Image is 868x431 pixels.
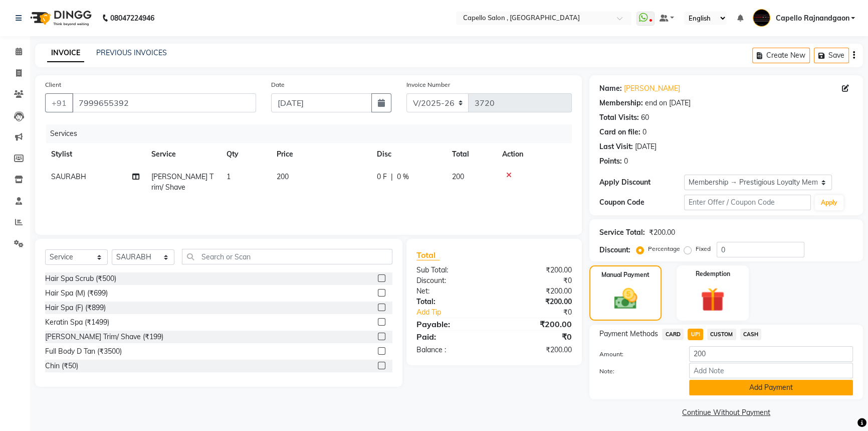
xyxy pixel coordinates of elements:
[592,367,682,376] label: Note:
[494,265,579,275] div: ₹200.00
[221,143,271,166] th: Qty
[110,4,154,32] b: 08047224946
[182,249,392,264] input: Search or Scan
[599,197,684,208] div: Coupon Code
[753,9,770,27] img: Capello Rajnandgaon
[642,127,646,137] div: 0
[277,172,289,181] span: 200
[416,250,440,260] span: Total
[409,275,494,286] div: Discount:
[494,318,579,330] div: ₹200.00
[508,307,579,318] div: ₹0
[409,345,494,355] div: Balance :
[406,80,450,89] label: Invoice Number
[601,270,649,279] label: Manual Payment
[599,177,684,188] div: Apply Discount
[409,286,494,297] div: Net:
[452,172,464,181] span: 200
[26,4,94,32] img: logo
[45,361,78,371] div: Chin (₹50)
[591,407,861,418] a: Continue Without Payment
[599,98,643,108] div: Membership:
[641,112,649,123] div: 60
[409,331,494,343] div: Paid:
[599,329,658,339] span: Payment Methods
[815,195,843,210] button: Apply
[649,227,675,238] div: ₹200.00
[696,244,711,253] label: Fixed
[689,363,853,378] input: Add Note
[151,172,213,192] span: [PERSON_NAME] Trim/ Shave
[599,245,630,255] div: Discount:
[752,48,810,63] button: Create New
[494,297,579,307] div: ₹200.00
[693,284,732,315] img: _gift.svg
[45,273,116,284] div: Hair Spa Scrub (₹500)
[391,172,393,182] span: |
[648,244,680,253] label: Percentage
[599,227,645,238] div: Service Total:
[45,143,145,166] th: Stylist
[45,346,122,357] div: Full Body D Tan (₹3500)
[607,285,644,312] img: _cash.svg
[409,318,494,330] div: Payable:
[707,329,736,340] span: CUSTOM
[45,317,109,328] div: Keratin Spa (₹1499)
[45,80,61,89] label: Client
[46,124,579,143] div: Services
[494,275,579,286] div: ₹0
[271,80,285,89] label: Date
[599,127,640,137] div: Card on file:
[409,265,494,275] div: Sub Total:
[494,331,579,343] div: ₹0
[409,297,494,307] div: Total:
[145,143,221,166] th: Service
[689,346,853,362] input: Amount
[371,143,446,166] th: Disc
[377,172,387,182] span: 0 F
[72,93,256,112] input: Search by Name/Mobile/Email/Code
[689,380,853,395] button: Add Payment
[599,112,639,123] div: Total Visits:
[51,172,86,181] span: SAURABH
[409,307,509,318] a: Add Tip
[814,48,849,63] button: Save
[45,93,73,112] button: +91
[47,44,84,62] a: INVOICE
[635,141,657,152] div: [DATE]
[592,350,682,359] label: Amount:
[599,141,633,152] div: Last Visit:
[494,345,579,355] div: ₹200.00
[688,329,703,340] span: UPI
[45,303,106,313] div: Hair Spa (F) (₹899)
[645,98,691,108] div: end on [DATE]
[45,332,163,342] div: [PERSON_NAME] Trim/ Shave (₹199)
[624,83,680,94] a: [PERSON_NAME]
[446,143,496,166] th: Total
[775,13,849,24] span: Capello Rajnandgaon
[599,83,622,94] div: Name:
[599,156,622,167] div: Points:
[397,172,409,182] span: 0 %
[227,172,231,181] span: 1
[662,329,684,340] span: CARD
[494,286,579,297] div: ₹200.00
[496,143,572,166] th: Action
[96,48,167,57] a: PREVIOUS INVOICES
[740,329,762,340] span: CASH
[624,156,628,167] div: 0
[684,195,811,210] input: Enter Offer / Coupon Code
[271,143,371,166] th: Price
[696,269,730,278] label: Redemption
[45,288,108,299] div: Hair Spa (M) (₹699)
